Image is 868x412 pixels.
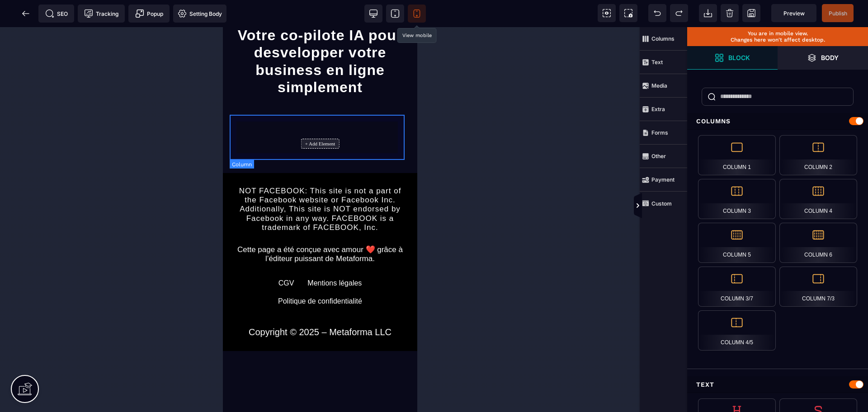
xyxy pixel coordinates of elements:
[85,252,139,261] default: Mentions légales
[648,4,666,22] span: Undo
[78,5,125,23] span: Tracking code
[692,37,863,43] p: Changes here won't affect desktop.
[640,168,687,192] span: Payment
[779,179,857,219] div: Column 4
[364,5,382,23] span: View desktop
[640,192,687,215] span: Custom Block
[651,35,675,42] strong: Columns
[11,297,183,313] text: Copyright © 2025 – Metaforma LLC
[783,10,805,17] span: Preview
[687,46,778,70] span: Open Blocks
[721,4,739,22] span: Clear
[178,9,222,18] span: Setting Body
[651,200,672,207] strong: Custom
[640,74,687,98] span: Media
[821,54,839,61] strong: Body
[822,4,854,22] span: Save
[771,4,816,22] span: Preview
[651,129,668,136] strong: Forms
[687,192,696,220] span: Toggle Views
[698,135,776,175] div: Column 1
[687,113,868,130] div: Columns
[173,5,226,23] span: Favicon
[640,51,687,74] span: Text
[779,135,857,175] div: Column 2
[45,9,68,18] span: SEO
[640,27,687,51] span: Columns
[55,270,139,279] default: Politique de confidentialité
[698,179,776,219] div: Column 3
[619,4,637,22] span: Screenshot
[11,157,183,208] text: NOT FACEBOOK: This site is not a part of the Facebook website or Facebook Inc. Additionally, This...
[829,10,847,17] span: Publish
[84,9,118,18] span: Tracking
[640,98,687,121] span: Extra
[742,4,760,22] span: Save
[698,267,776,307] div: Column 3/7
[651,176,675,183] strong: Payment
[692,30,863,37] p: You are in mobile view.
[651,153,666,159] strong: Other
[408,5,426,23] span: View mobile
[698,223,776,263] div: Column 5
[598,4,616,22] span: View components
[386,5,404,23] span: View tablet
[651,106,665,112] strong: Extra
[17,5,35,23] span: Back
[699,4,717,22] span: Open Import Webpage
[728,54,750,61] strong: Block
[38,5,74,23] span: Seo meta data
[640,145,687,168] span: Other
[779,223,857,263] div: Column 6
[56,252,71,261] default: CGV
[670,4,688,22] span: Redo
[640,121,687,145] span: Forms
[779,267,857,307] div: Column 7/3
[128,5,170,23] span: Create Alert Modal
[651,59,663,66] strong: Text
[698,310,776,351] div: Column 4/5
[135,9,163,18] span: Popup
[687,376,868,393] div: Text
[651,82,667,89] strong: Media
[11,216,183,239] text: Cette page a été conçue avec amour ❤️ grâce à l’éditeur puissant de Metaforma.
[778,46,868,70] span: Open Layers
